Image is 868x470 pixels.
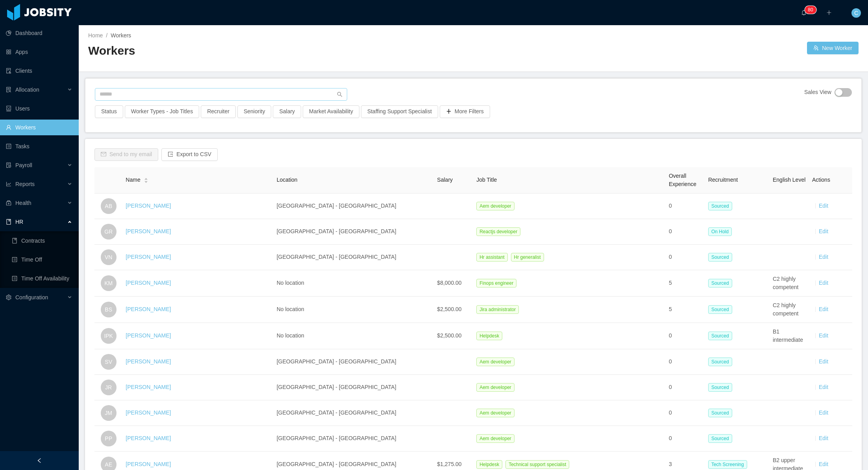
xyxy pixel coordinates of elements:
[476,305,519,314] span: Jira administrator
[437,280,461,286] span: $8,000.00
[95,105,123,118] button: Status
[126,409,171,416] a: [PERSON_NAME]
[437,332,461,339] span: $2,500.00
[819,332,828,339] a: Edit
[105,405,112,421] span: JM
[819,254,828,260] a: Edit
[854,8,858,18] span: C
[476,358,515,366] span: Aem developer
[15,162,32,168] span: Payroll
[819,384,828,390] a: Edit
[274,245,434,270] td: [GEOGRAPHIC_DATA] - [GEOGRAPHIC_DATA]
[708,228,735,234] a: On Hold
[361,105,438,118] button: Staffing Support Specialist
[15,294,48,300] span: Configuration
[437,177,453,183] span: Salary
[105,354,112,370] span: SV
[807,42,859,54] a: icon: usergroup-addNew Worker
[819,203,828,209] a: Edit
[804,88,831,97] span: Sales View
[273,105,301,118] button: Salary
[708,358,732,366] span: Sourced
[476,279,516,288] span: Finops engineer
[6,295,11,300] i: icon: setting
[476,332,502,340] span: Helpdesk
[126,358,171,365] a: [PERSON_NAME]
[6,120,72,135] a: icon: userWorkers
[770,323,809,349] td: B1 intermediate
[105,380,112,395] span: JR
[277,177,298,183] span: Location
[666,245,705,270] td: 0
[819,409,828,416] a: Edit
[801,10,807,15] i: icon: bell
[708,383,732,392] span: Sourced
[111,32,131,39] span: Workers
[274,375,434,400] td: [GEOGRAPHIC_DATA] - [GEOGRAPHIC_DATA]
[708,332,732,340] span: Sourced
[437,306,461,312] span: $2,500.00
[669,173,696,187] span: Overall Experience
[708,409,732,417] span: Sourced
[337,92,342,97] i: icon: search
[126,435,171,441] a: [PERSON_NAME]
[303,105,359,118] button: Market Availability
[708,253,732,262] span: Sourced
[770,270,809,297] td: C2 highly competent
[105,198,112,214] span: AB
[708,332,735,339] a: Sourced
[6,219,11,225] i: icon: book
[274,426,434,452] td: [GEOGRAPHIC_DATA] - [GEOGRAPHIC_DATA]
[511,253,544,262] span: Hr generalist
[12,252,72,267] a: icon: profileTime Off
[819,461,828,467] a: Edit
[476,409,515,417] span: Aem developer
[666,194,705,219] td: 0
[12,271,72,286] a: icon: profileTime Off Availability
[826,10,832,15] i: icon: plus
[144,177,148,182] div: Sort
[811,6,813,14] p: 0
[161,148,218,161] button: icon: exportExport to CSV
[666,323,705,349] td: 0
[666,426,705,452] td: 0
[126,176,140,184] span: Name
[274,349,434,375] td: [GEOGRAPHIC_DATA] - [GEOGRAPHIC_DATA]
[274,297,434,323] td: No location
[708,409,735,416] a: Sourced
[6,87,11,92] i: icon: solution
[6,181,11,187] i: icon: line-chart
[126,203,171,209] a: [PERSON_NAME]
[819,306,828,312] a: Edit
[6,101,72,116] a: icon: robotUsers
[708,202,732,210] span: Sourced
[6,44,72,60] a: icon: appstoreApps
[808,6,811,14] p: 8
[476,460,502,469] span: Helpdesk
[666,349,705,375] td: 0
[666,270,705,297] td: 5
[476,434,515,443] span: Aem developer
[88,32,103,39] a: Home
[773,177,805,183] span: English Level
[819,228,828,234] a: Edit
[476,227,520,236] span: Reactjs developer
[666,219,705,245] td: 0
[708,358,735,365] a: Sourced
[708,227,732,236] span: On Hold
[126,306,171,312] a: [PERSON_NAME]
[708,177,738,183] span: Recruitment
[6,162,11,168] i: icon: file-protect
[201,105,236,118] button: Recruiter
[274,194,434,219] td: [GEOGRAPHIC_DATA] - [GEOGRAPHIC_DATA]
[126,280,171,286] a: [PERSON_NAME]
[666,400,705,426] td: 0
[708,461,750,467] a: Tech Screening
[126,254,171,260] a: [PERSON_NAME]
[105,249,112,265] span: VN
[819,435,828,441] a: Edit
[666,297,705,323] td: 5
[15,87,39,93] span: Allocation
[708,434,732,443] span: Sourced
[12,233,72,249] a: icon: bookContracts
